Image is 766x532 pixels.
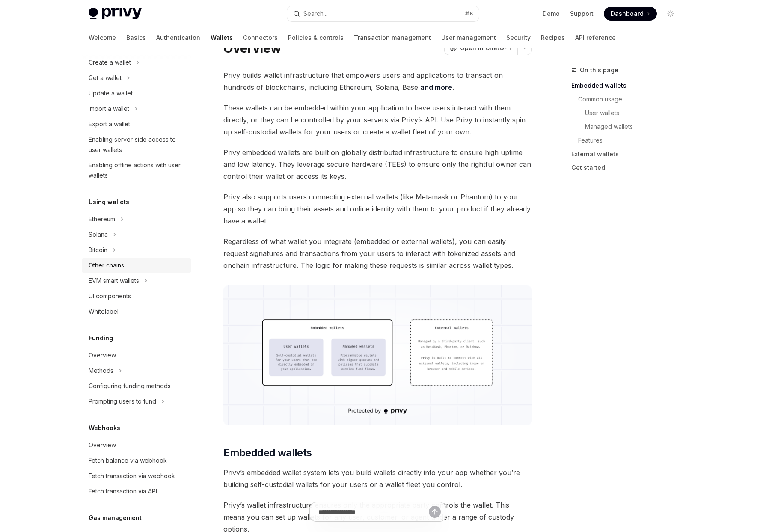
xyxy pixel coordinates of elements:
div: Whitelabel [89,306,119,317]
a: Policies & controls [288,27,344,48]
a: Fetch transaction via API [82,484,191,499]
button: Send message [429,506,441,518]
span: Open in ChatGPT [460,44,512,52]
a: Recipes [541,27,565,48]
span: Regardless of what wallet you integrate (embedded or external wallets), you can easily request si... [223,235,532,271]
span: These wallets can be embedded within your application to have users interact with them directly, ... [223,102,532,138]
a: Update a wallet [82,86,191,101]
a: Configuring funding methods [82,378,191,394]
span: ⌘ K [465,10,474,17]
a: Dashboard [604,7,657,21]
a: Wallets [211,27,233,48]
button: Open search [287,6,479,21]
button: Toggle Prompting users to fund section [82,394,191,409]
a: External wallets [571,147,684,161]
div: Get a wallet [89,73,122,83]
a: Export a wallet [82,116,191,132]
div: Overview [89,440,116,450]
button: Toggle Ethereum section [82,211,191,227]
a: Authentication [156,27,200,48]
a: Support [570,9,594,18]
a: Enabling server-side access to user wallets [82,132,191,158]
img: images/walletoverview.png [223,285,532,425]
span: Dashboard [611,9,644,18]
div: Create a wallet [89,57,131,68]
input: Ask a question... [318,502,429,521]
div: Configuring funding methods [89,381,171,391]
a: Transaction management [354,27,431,48]
a: Whitelabel [82,304,191,319]
a: Common usage [571,92,684,106]
div: Methods [89,366,113,376]
a: Embedded wallets [571,79,684,92]
a: Demo [543,9,560,18]
span: Privy builds wallet infrastructure that empowers users and applications to transact on hundreds o... [223,69,532,93]
span: Privy also supports users connecting external wallets (like Metamask or Phantom) to your app so t... [223,191,532,227]
button: Toggle Solana section [82,227,191,242]
h5: Gas management [89,513,142,523]
a: Basics [126,27,146,48]
button: Toggle Create a wallet section [82,55,191,70]
a: Features [571,134,684,147]
a: User wallets [571,106,684,120]
button: Toggle Bitcoin section [82,242,191,258]
a: Security [506,27,531,48]
div: UI components [89,291,131,301]
div: Export a wallet [89,119,130,129]
a: Managed wallets [571,120,684,134]
div: Solana [89,229,108,240]
a: UI components [82,288,191,304]
h5: Webhooks [89,423,120,433]
button: Open in ChatGPT [444,41,517,55]
div: Fetch balance via webhook [89,455,167,466]
div: Bitcoin [89,245,107,255]
a: Fetch balance via webhook [82,453,191,468]
div: Enabling server-side access to user wallets [89,134,186,155]
a: Overview [82,437,191,453]
div: Search... [303,9,327,19]
h5: Funding [89,333,113,343]
div: Prompting users to fund [89,396,156,407]
h1: Overview [223,40,281,56]
a: Fetch transaction via webhook [82,468,191,484]
a: User management [441,27,496,48]
span: On this page [580,65,618,75]
button: Toggle Get a wallet section [82,70,191,86]
button: Toggle dark mode [664,7,677,21]
a: API reference [575,27,616,48]
div: Overview [89,350,116,360]
a: Other chains [82,258,191,273]
span: Embedded wallets [223,446,312,460]
div: Fetch transaction via webhook [89,471,175,481]
div: Ethereum [89,214,115,224]
a: and more [420,83,452,92]
a: Connectors [243,27,278,48]
h5: Using wallets [89,197,129,207]
span: Privy’s embedded wallet system lets you build wallets directly into your app whether you’re build... [223,467,532,490]
button: Toggle EVM smart wallets section [82,273,191,288]
div: Import a wallet [89,104,129,114]
div: Fetch transaction via API [89,486,157,496]
div: Other chains [89,260,124,270]
div: Enabling offline actions with user wallets [89,160,186,181]
button: Toggle Methods section [82,363,191,378]
button: Toggle Import a wallet section [82,101,191,116]
a: Enabling offline actions with user wallets [82,158,191,183]
img: light logo [89,8,142,20]
div: Update a wallet [89,88,133,98]
span: Privy embedded wallets are built on globally distributed infrastructure to ensure high uptime and... [223,146,532,182]
div: EVM smart wallets [89,276,139,286]
a: Overview [82,348,191,363]
a: Welcome [89,27,116,48]
a: Get started [571,161,684,175]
